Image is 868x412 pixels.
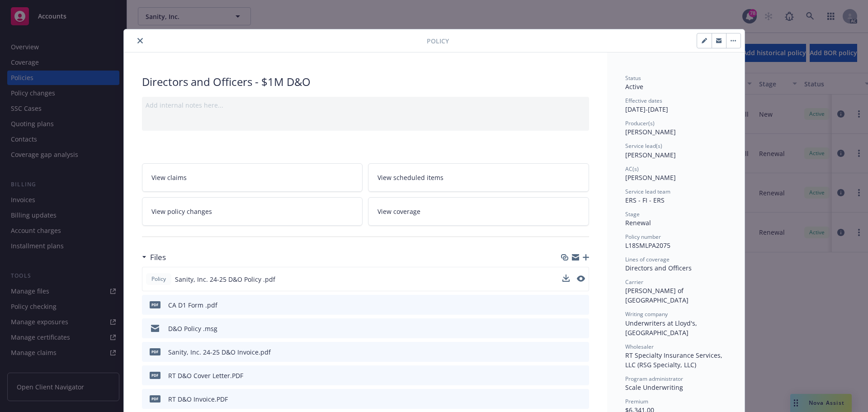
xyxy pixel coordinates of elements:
[625,310,668,318] span: Writing company
[625,97,662,104] span: Effective dates
[150,395,160,402] span: PDF
[563,324,570,333] button: download file
[562,275,570,282] button: download file
[150,348,160,355] span: pdf
[625,286,689,304] span: [PERSON_NAME] of [GEOGRAPHIC_DATA]
[625,241,670,250] span: L18SMLPA2075
[577,275,585,282] button: preview file
[625,151,676,159] span: [PERSON_NAME]
[146,100,585,110] div: Add internal notes here...
[168,394,228,404] div: RT D&O Invoice.PDF
[625,165,639,173] span: AC(s)
[577,347,585,357] button: preview file
[151,207,212,216] span: View policy changes
[563,394,570,404] button: download file
[625,256,670,263] span: Lines of coverage
[562,275,570,284] button: download file
[368,163,589,192] a: View scheduled items
[368,197,589,226] a: View coverage
[150,301,160,308] span: pdf
[625,383,683,392] span: Scale Underwriting
[427,36,449,46] span: Policy
[142,163,363,192] a: View claims
[625,97,726,114] div: [DATE] - [DATE]
[625,196,665,204] span: ERS - FI - ERS
[563,300,570,310] button: download file
[625,74,641,82] span: Status
[625,188,670,195] span: Service lead team
[577,371,585,380] button: preview file
[142,74,589,90] div: Directors and Officers - $1M D&O
[625,218,651,227] span: Renewal
[625,398,648,405] span: Premium
[625,173,676,182] span: [PERSON_NAME]
[625,210,640,218] span: Stage
[563,371,570,380] button: download file
[577,300,585,310] button: preview file
[625,128,676,136] span: [PERSON_NAME]
[625,142,662,150] span: Service lead(s)
[625,233,661,241] span: Policy number
[150,275,168,283] span: Policy
[625,119,655,127] span: Producer(s)
[142,197,363,226] a: View policy changes
[151,173,187,182] span: View claims
[577,275,585,284] button: preview file
[625,351,724,369] span: RT Specialty Insurance Services, LLC (RSG Specialty, LLC)
[625,343,654,350] span: Wholesaler
[150,251,166,263] h3: Files
[577,324,585,333] button: preview file
[577,394,585,404] button: preview file
[135,35,146,46] button: close
[625,375,683,383] span: Program administrator
[625,263,726,273] div: Directors and Officers
[168,347,271,357] div: Sanity, Inc. 24-25 D&O Invoice.pdf
[625,82,643,91] span: Active
[168,324,217,333] div: D&O Policy .msg
[168,300,217,310] div: CA D1 Form .pdf
[625,319,699,337] span: Underwriters at Lloyd's, [GEOGRAPHIC_DATA]
[142,251,166,263] div: Files
[563,347,570,357] button: download file
[168,371,243,380] div: RT D&O Cover Letter.PDF
[377,207,420,216] span: View coverage
[150,372,160,379] span: PDF
[625,278,643,286] span: Carrier
[175,275,275,284] span: Sanity, Inc. 24-25 D&O Policy .pdf
[377,173,443,182] span: View scheduled items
